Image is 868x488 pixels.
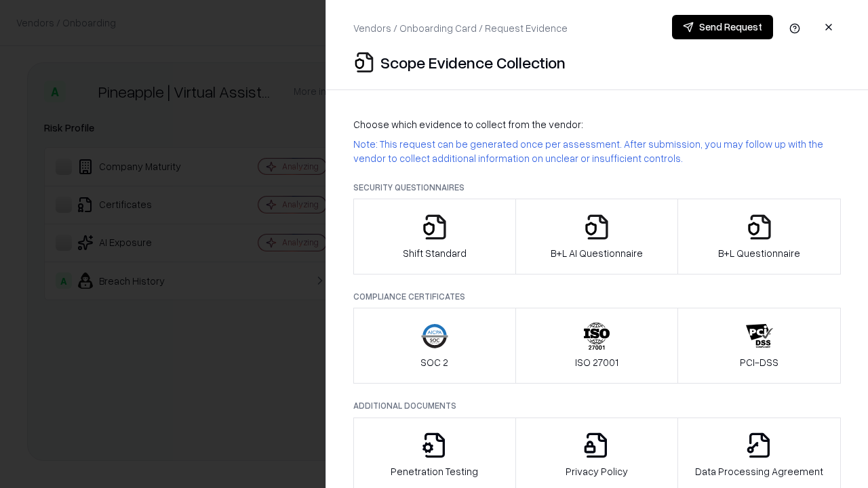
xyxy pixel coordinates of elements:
p: SOC 2 [420,355,448,369]
button: PCI-DSS [677,308,841,384]
p: Penetration Testing [391,464,478,479]
p: Shift Standard [403,246,467,260]
p: ISO 27001 [575,355,618,369]
button: ISO 27001 [515,308,679,384]
p: PCI-DSS [740,355,778,369]
button: B+L AI Questionnaire [515,199,679,274]
button: Send Request [672,15,773,39]
p: B+L Questionnaire [718,246,800,260]
p: Vendors / Onboarding Card / Request Evidence [353,21,568,35]
p: Additional Documents [353,400,841,411]
button: Shift Standard [353,199,516,274]
button: SOC 2 [353,308,516,384]
p: Compliance Certificates [353,291,841,302]
p: Note: This request can be generated once per assessment. After submission, you may follow up with... [353,137,841,165]
button: B+L Questionnaire [677,199,841,274]
p: B+L AI Questionnaire [551,246,643,260]
p: Choose which evidence to collect from the vendor: [353,117,841,131]
p: Privacy Policy [566,464,628,479]
p: Data Processing Agreement [695,464,823,479]
p: Scope Evidence Collection [380,52,566,73]
p: Security Questionnaires [353,182,841,193]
